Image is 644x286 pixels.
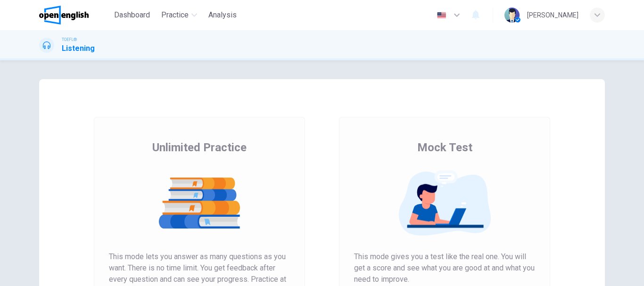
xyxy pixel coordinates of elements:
span: Dashboard [114,9,150,21]
button: Dashboard [110,7,154,24]
button: Practice [157,7,201,24]
span: Analysis [208,9,237,21]
span: This mode gives you a test like the real one. You will get a score and see what you are good at a... [354,251,535,285]
span: Practice [161,9,189,21]
a: OpenEnglish logo [39,6,110,25]
img: Profile picture [504,8,520,23]
h1: Listening [62,43,95,54]
span: Mock Test [417,140,472,155]
div: [PERSON_NAME] [527,9,578,21]
span: Unlimited Practice [152,140,247,155]
button: Analysis [205,7,240,24]
img: OpenEnglish logo [39,6,89,25]
span: TOEFL® [62,36,77,43]
img: en [436,12,447,19]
